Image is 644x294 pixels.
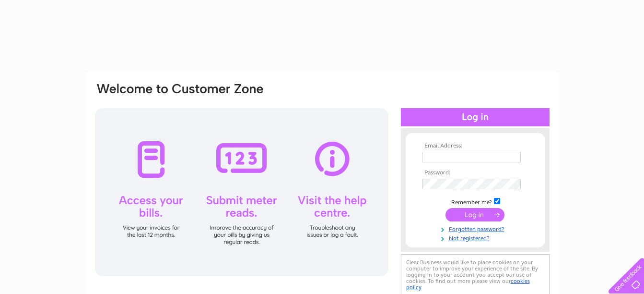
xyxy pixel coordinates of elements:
[445,208,504,221] input: Submit
[420,196,531,206] td: Remember me?
[420,143,531,149] th: Email Address:
[422,224,531,233] a: Forgotten password?
[422,233,531,242] a: Not registered?
[406,278,530,291] a: cookies policy
[420,170,531,176] th: Password:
